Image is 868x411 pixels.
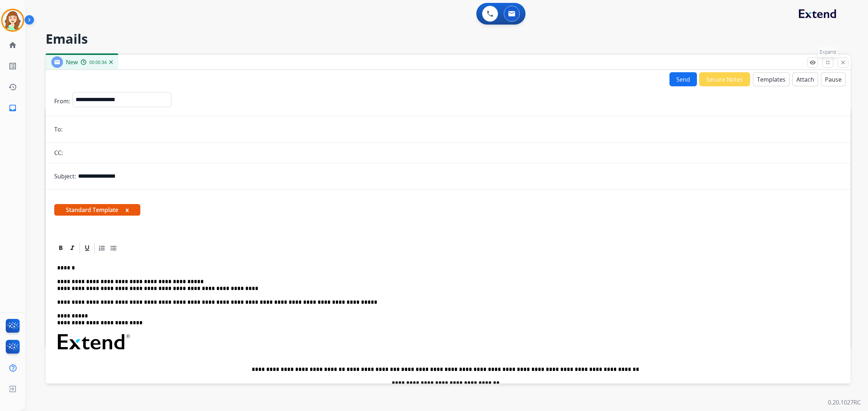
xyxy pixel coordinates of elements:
p: Subject: [54,172,76,181]
button: Expand [822,57,833,68]
mat-icon: history [8,83,17,91]
span: 00:00:34 [89,60,107,65]
div: Bullet List [108,243,119,254]
mat-icon: fullscreen_exit [825,59,831,66]
div: Italic [67,243,78,254]
mat-icon: close [840,59,846,66]
h2: Emails [46,32,851,46]
mat-icon: remove_red_eye [809,59,816,66]
p: From: [54,97,70,105]
mat-icon: home [8,41,17,49]
p: Expand [818,47,838,57]
span: Standard Template [54,204,140,216]
div: Ordered List [97,243,107,254]
button: Pause [821,72,846,86]
mat-icon: list_alt [8,62,17,70]
button: x [125,205,129,214]
button: Send [669,72,697,86]
button: Attach [792,72,818,86]
p: To: [54,125,63,134]
mat-icon: inbox [8,104,17,112]
span: New [66,58,78,66]
img: avatar [3,10,23,30]
div: Underline [82,243,93,254]
p: CC: [54,148,63,157]
p: 0.20.1027RC [828,398,861,407]
div: Bold [55,243,66,254]
button: Secure Notes [699,72,750,86]
button: Templates [753,72,790,86]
